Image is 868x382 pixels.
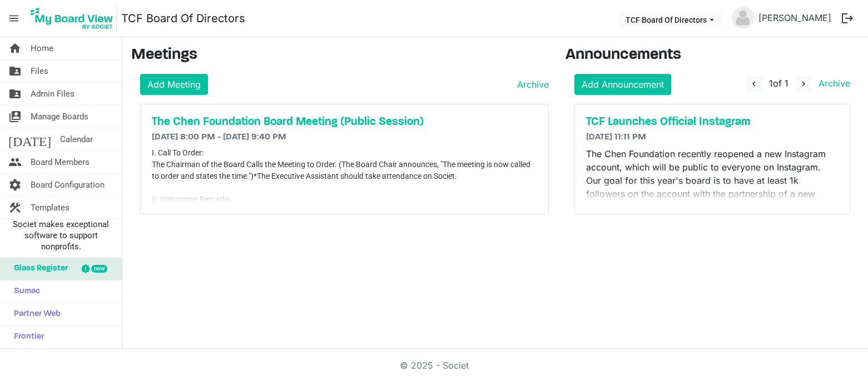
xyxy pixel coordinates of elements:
span: 1 [769,78,773,89]
span: switch_account [8,105,22,128]
span: Glass Register [8,258,68,280]
span: Files [31,60,48,82]
span: I. Call To Order: [152,148,204,157]
img: My Board View Logo [27,4,117,32]
span: folder_shared [8,83,22,105]
h3: Announcements [566,46,859,65]
button: TCF Board Of Directors dropdownbutton [618,12,721,27]
span: settings [8,174,22,196]
a: [PERSON_NAME] [754,7,836,29]
span: folder_shared [8,60,22,82]
p: The Chairman of the Board Calls the Meeting to Order. (The Board Chair announces, "The meeting is... [152,147,537,299]
a: The Chen Foundation Board Meeting (Public Session) [152,115,537,129]
span: Home [31,37,53,59]
a: My Board View Logo [27,4,121,32]
span: Board Configuration [31,174,105,196]
span: Frontier [8,326,44,348]
span: Societ makes exceptional software to support nonprofits. [5,219,117,252]
span: *The Executive Assistant should take attendance on Societ. [254,172,457,180]
a: TCF Launches Official Instagram [586,115,839,129]
span: menu [3,8,24,29]
span: Manage Boards [31,105,88,128]
span: Templates [31,197,70,219]
span: Board Members [31,151,90,173]
span: Admin Files [31,83,75,105]
button: logout [836,7,859,30]
h6: [DATE] 8:00 PM - [DATE] 9:40 PM [152,132,537,143]
span: of 1 [769,78,788,89]
span: construction [8,197,22,219]
a: Archive [513,78,549,91]
div: new [91,265,107,273]
span: home [8,37,22,59]
a: © 2025 - Societ [400,360,469,371]
button: navigate_before [746,76,762,93]
span: [DATE] 11:11 PM [586,133,646,142]
span: navigate_before [749,79,759,89]
h3: Meetings [131,46,549,65]
a: Archive [814,78,850,89]
span: navigate_next [798,79,809,89]
span: Sumac [8,280,40,303]
span: Calendar [60,128,93,150]
a: Add Meeting [140,74,208,95]
span: people [8,151,22,173]
p: The Chen Foundation recently reopened a new Instagram account, which will be public to everyone o... [586,147,839,240]
span: Partner Web [8,303,61,325]
img: no-profile-picture.svg [732,7,754,29]
a: TCF Board Of Directors [121,7,245,29]
span: [DATE] [8,128,51,150]
a: Add Announcement [574,74,671,95]
button: navigate_next [796,76,811,93]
